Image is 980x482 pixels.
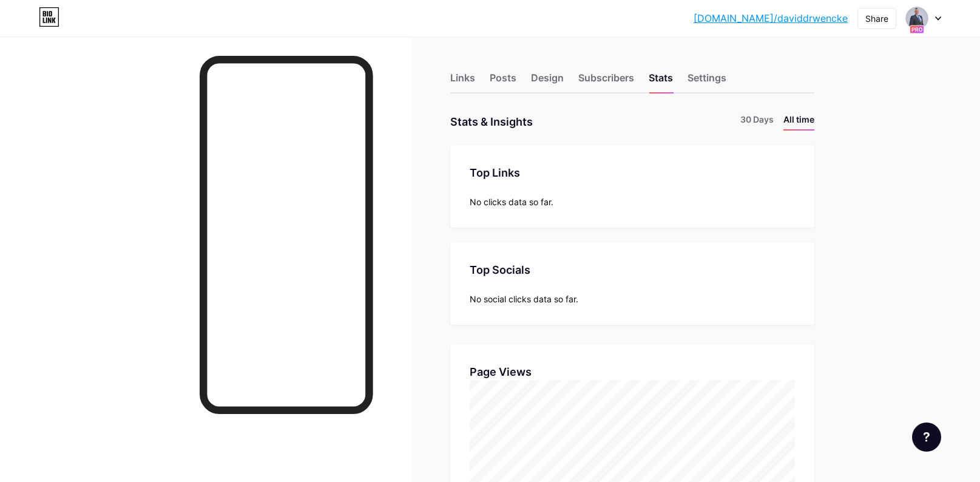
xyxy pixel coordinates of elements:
div: Posts [490,70,516,92]
div: Settings [688,70,726,92]
div: Page Views [470,364,795,380]
div: Top Links [470,165,795,181]
img: digitalarmours [905,7,928,30]
div: Stats & Insights [450,113,533,131]
li: 30 Days [740,113,774,131]
div: Stats [649,70,673,92]
div: Links [450,70,475,92]
div: Top Socials [470,262,795,278]
div: Subscribers [578,70,634,92]
a: [DOMAIN_NAME]/daviddrwencke [694,11,848,25]
li: All time [783,113,814,131]
div: No clicks data so far. [470,195,795,208]
div: Design [531,70,564,92]
div: No social clicks data so far. [470,293,795,305]
div: Share [865,12,888,25]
